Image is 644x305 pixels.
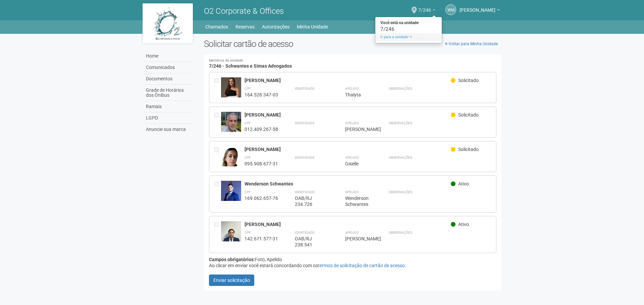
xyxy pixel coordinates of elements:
[245,126,278,132] div: 012.409.267-58
[345,231,359,234] strong: Apelido
[245,231,251,234] strong: CPF
[389,121,412,125] strong: Observações
[245,146,451,152] div: [PERSON_NAME]
[221,146,241,170] img: user.jpg
[245,181,451,187] div: Wenderson Schwantes
[345,121,359,125] strong: Apelido
[214,146,221,167] div: Entre em contato com a Aministração para solicitar o cancelamento ou 2a via
[418,1,431,13] span: 7/246
[221,221,241,248] img: user.jpg
[345,161,372,167] div: Giselle
[345,156,359,159] strong: Apelido
[389,190,412,194] strong: Observações
[245,221,451,227] div: [PERSON_NAME]
[295,156,315,159] strong: Identidade
[235,22,255,31] a: Reservas
[375,19,442,27] strong: Você está na unidade
[345,190,359,194] strong: Apelido
[205,22,228,31] a: Chamados
[245,92,278,98] div: 164.528.347-03
[214,221,221,248] div: Entre em contato com a Aministração para solicitar o cancelamento ou 2a via
[204,6,284,16] span: O2 Corporate & Offices
[460,1,495,13] span: Wenderson Matheus de Almeida Schwantes
[458,147,479,152] span: Solicitado
[144,73,194,85] a: Documentos
[144,62,194,73] a: Comunicados
[245,87,251,90] strong: CPF
[221,112,241,135] img: user.jpg
[458,181,469,186] span: Ativo
[245,236,278,242] div: 142.671.577-31
[245,190,251,194] strong: CPF
[144,51,194,62] a: Home
[458,222,469,227] span: Ativo
[245,195,278,201] div: 169.062.657-76
[209,262,496,269] div: Ao clicar em enviar você estará concordando com os .
[389,156,412,159] strong: Observações
[144,112,194,124] a: LGPD
[221,181,241,217] img: user.jpg
[209,275,254,286] button: Enviar solicitação
[214,181,221,207] div: Entre em contato com a Aministração para solicitar o cancelamento ou 2a via
[345,126,372,132] div: [PERSON_NAME]
[418,8,435,14] a: 7/246
[209,59,496,69] h4: 7/246 - Schwantes e Simas Advogados
[318,263,405,268] a: termos de solicitação de cartão de acesso
[214,112,221,132] div: Entre em contato com a Aministração para solicitar o cancelamento ou 2a via
[295,87,315,90] strong: Identidade
[144,85,194,101] a: Grade de Horários dos Ônibus
[458,112,479,118] span: Solicitado
[214,77,221,98] div: Entre em contato com a Aministração para solicitar o cancelamento ou 2a via
[245,161,278,167] div: 095.908.677-31
[445,4,456,15] a: WM
[245,112,451,118] div: [PERSON_NAME]
[295,190,315,194] strong: Identidade
[460,8,500,14] a: [PERSON_NAME]
[209,59,496,63] small: Membros da unidade
[204,39,501,49] h2: Solicitar cartão de acesso
[389,87,412,90] strong: Observações
[295,231,315,234] strong: Identidade
[345,236,372,242] div: [PERSON_NAME]
[209,256,496,262] div: Foto, Apelido
[221,77,241,97] img: user.jpg
[389,231,412,234] strong: Observações
[143,3,193,44] img: logo.jpg
[345,195,372,207] div: Wenderson Schwantes
[295,236,328,248] div: OAB/RJ 238.541
[297,22,328,31] a: Minha Unidade
[458,78,479,83] span: Solicitado
[345,87,359,90] strong: Apelido
[144,101,194,112] a: Ramais
[144,124,194,135] a: Anuncie sua marca
[245,156,251,159] strong: CPF
[262,22,289,31] a: Autorizações
[375,33,442,41] a: Ir para a unidade
[295,121,315,125] strong: Identidade
[375,27,442,31] div: 7/246
[245,121,251,125] strong: CPF
[295,195,328,207] div: OAB/RJ 234.726
[245,77,451,83] div: [PERSON_NAME]
[441,39,501,49] a: Voltar para Minha Unidade
[209,257,255,262] strong: Campos obrigatórios:
[345,92,372,98] div: Thalyta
